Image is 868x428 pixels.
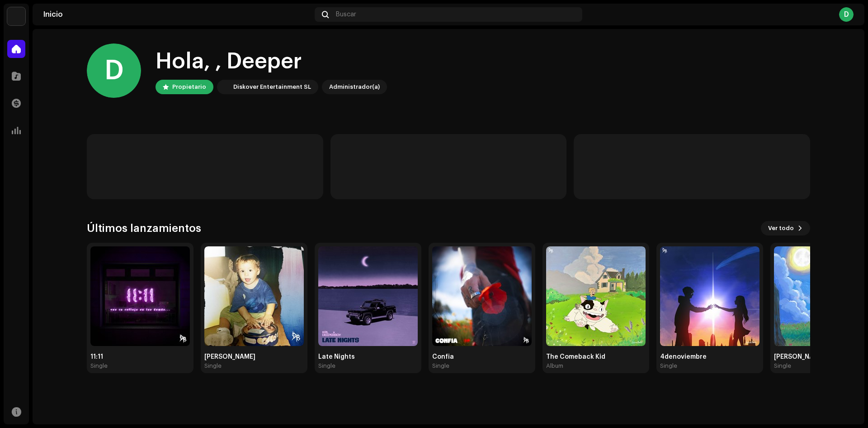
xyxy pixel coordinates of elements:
[318,353,418,361] div: Late Nights
[90,362,108,370] div: Single
[43,11,311,18] div: Inicio
[774,362,791,370] div: Single
[432,353,532,361] div: Confia
[156,47,387,76] div: Hola, , Deeper
[546,362,563,370] div: Album
[90,353,190,361] div: 11:11
[432,246,532,346] img: b42e697a-bb25-406b-935a-6eee5ce3961c
[233,82,311,92] div: Diskover Entertainment SL
[336,11,356,18] span: Buscar
[7,7,25,25] img: 297a105e-aa6c-4183-9ff4-27133c00f2e2
[546,353,646,361] div: The Comeback Kid
[318,246,418,346] img: e2ab9b52-890e-436e-a161-a9f25b8bac86
[204,362,222,370] div: Single
[172,82,206,92] div: Propietario
[660,246,759,346] img: 17087ea4-cb16-4fd2-9a9b-87481f4f0924
[768,219,794,237] span: Ver todo
[87,43,141,98] div: D
[329,82,380,92] div: Administrador(a)
[660,362,677,370] div: Single
[839,7,854,22] div: D
[90,246,190,346] img: 7fe2ef7e-a60e-4897-a9fd-b7c90e2bc95d
[660,353,759,361] div: 4denoviembre
[761,221,810,236] button: Ver todo
[204,246,304,346] img: 8c72a87d-ff31-4b49-9304-c92894ae1cd5
[546,246,646,346] img: 9c624ad7-3a1a-4826-a76f-72cb85cda831
[219,82,230,92] img: 297a105e-aa6c-4183-9ff4-27133c00f2e2
[432,362,449,370] div: Single
[318,362,335,370] div: Single
[204,353,304,361] div: [PERSON_NAME]
[87,221,201,236] h3: Últimos lanzamientos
